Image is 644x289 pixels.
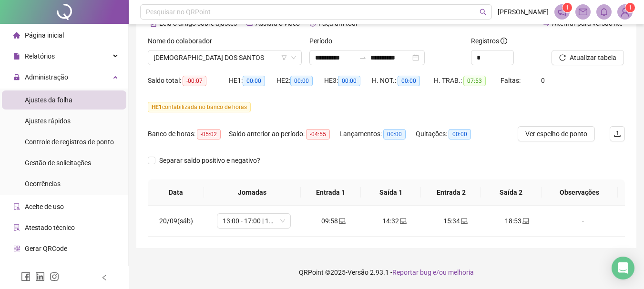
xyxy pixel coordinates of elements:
[338,218,346,224] span: laptop
[434,75,501,86] div: H. TRAB.:
[579,8,587,16] span: mail
[148,75,229,86] div: Saldo total:
[398,76,420,86] span: 00:00
[416,129,482,140] div: Quitações:
[552,50,624,65] button: Atualizar tabela
[558,8,566,16] span: notification
[359,54,367,61] span: to
[541,77,545,84] span: 0
[25,52,55,60] span: Relatórios
[229,75,276,86] div: HE 1:
[460,218,468,224] span: laptop
[494,216,540,226] div: 18:53
[25,73,68,81] span: Administração
[361,179,421,206] th: Saída 1
[629,4,632,11] span: 1
[463,76,486,86] span: 07:53
[625,3,635,12] sup: Atualize o seu contato no menu Meus Dados
[566,4,569,11] span: 1
[25,180,61,188] span: Ocorrências
[555,216,611,226] div: -
[13,53,20,60] span: file
[449,129,471,140] span: 00:00
[501,77,522,84] span: Faltas:
[301,179,361,206] th: Entrada 1
[148,129,229,140] div: Banco de horas:
[25,224,75,231] span: Atestado técnico
[521,218,529,224] span: laptop
[159,217,193,225] span: 20/09(sáb)
[383,129,406,140] span: 00:00
[471,36,507,46] span: Registros
[501,38,507,44] span: info-circle
[148,179,204,206] th: Data
[559,54,566,61] span: reload
[13,224,20,231] span: solution
[290,76,313,86] span: 00:00
[359,54,367,61] span: swap-right
[399,218,407,224] span: laptop
[613,130,621,138] span: upload
[372,216,418,226] div: 14:32
[50,272,59,281] span: instagram
[21,272,31,281] span: facebook
[338,76,360,86] span: 00:00
[612,257,634,279] div: Open Intercom Messenger
[13,203,20,210] span: audit
[243,76,265,86] span: 00:00
[433,216,479,226] div: 15:34
[25,245,67,252] span: Gerar QRCode
[197,129,221,140] span: -05:02
[25,138,114,146] span: Controle de registros de ponto
[148,102,251,112] span: contabilizada no banco de horas
[562,3,572,12] sup: 1
[518,126,595,141] button: Ver espelho de ponto
[152,104,162,110] span: HE 1
[348,269,368,276] span: Versão
[311,216,357,226] div: 09:58
[339,129,416,140] div: Lançamentos:
[480,9,487,16] span: search
[324,75,372,86] div: HE 3:
[392,269,474,276] span: Reportar bug e/ou melhoria
[306,129,330,140] span: -04:55
[101,274,108,281] span: left
[229,129,339,140] div: Saldo anterior ao período:
[148,36,218,46] label: Nome do colaborador
[291,55,296,60] span: down
[542,179,618,206] th: Observações
[618,5,632,19] img: 94755
[223,214,285,228] span: 13:00 - 17:00 | 18:00 - 22:00
[281,55,287,60] span: filter
[549,187,610,198] span: Observações
[13,32,20,39] span: home
[25,203,64,210] span: Aceite de uso
[372,75,434,86] div: H. NOT.:
[276,75,324,86] div: HE 2:
[600,8,608,16] span: bell
[153,50,296,65] span: IGLESIAS DOS SANTOS
[25,31,64,39] span: Página inicial
[25,96,72,104] span: Ajustes da folha
[183,76,206,86] span: -00:07
[25,117,71,125] span: Ajustes rápidos
[13,245,20,252] span: qrcode
[25,159,91,167] span: Gestão de solicitações
[129,256,644,289] footer: QRPoint © 2025 - 2.93.1 -
[13,74,20,80] span: lock
[570,52,616,63] span: Atualizar tabela
[155,155,264,166] span: Separar saldo positivo e negativo?
[481,179,541,206] th: Saída 2
[421,179,481,206] th: Entrada 2
[525,129,587,139] span: Ver espelho de ponto
[25,266,73,273] span: Central de ajuda
[204,179,301,206] th: Jornadas
[309,36,338,46] label: Período
[498,7,549,17] span: [PERSON_NAME]
[35,272,45,281] span: linkedin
